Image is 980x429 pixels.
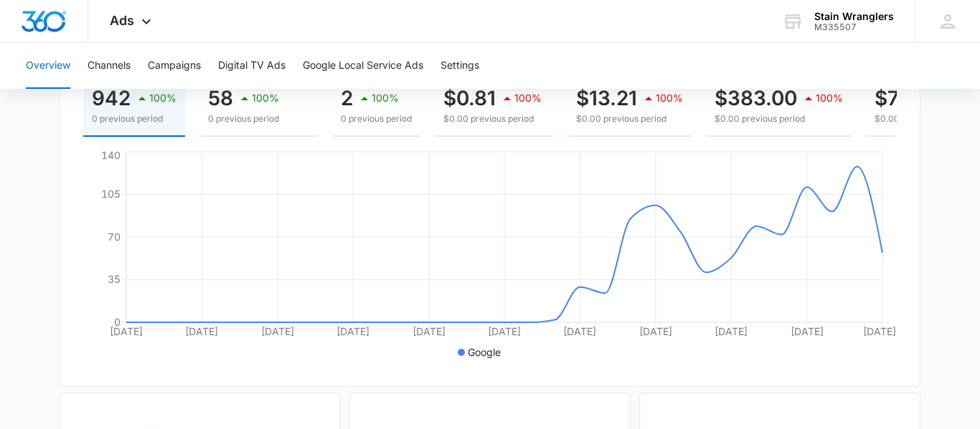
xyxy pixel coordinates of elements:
[372,93,399,103] p: 100%
[208,87,233,110] p: 58
[488,325,521,337] tspan: [DATE]
[563,325,596,337] tspan: [DATE]
[208,112,309,125] p: 0 previous period
[791,325,824,337] tspan: [DATE]
[639,325,672,337] tspan: [DATE]
[814,22,894,32] div: account id
[108,273,121,285] tspan: 35
[715,325,748,337] tspan: [DATE]
[514,93,542,103] p: 100%
[576,112,683,125] p: $0.00 previous period
[413,325,446,337] tspan: [DATE]
[814,11,894,22] div: account name
[92,112,176,125] p: 0 previous period
[715,112,843,125] p: $0.00 previous period
[440,43,479,89] button: Settings
[656,93,683,103] p: 100%
[185,325,218,337] tspan: [DATE]
[101,188,121,200] tspan: 105
[303,43,423,89] button: Google Local Service Ads
[468,344,501,360] p: Google
[443,112,545,125] p: $0.00 previous period
[863,325,896,337] tspan: [DATE]
[252,93,279,103] p: 100%
[715,87,797,110] p: $383.00
[875,87,951,110] p: $766.01
[149,93,176,103] p: 100%
[443,87,496,110] p: $0.81
[88,43,131,89] button: Channels
[148,43,201,89] button: Campaigns
[92,87,131,110] p: 942
[110,13,134,28] span: Ads
[341,87,353,110] p: 2
[336,325,369,337] tspan: [DATE]
[114,316,121,328] tspan: 0
[341,112,412,125] p: 0 previous period
[101,149,121,161] tspan: 140
[108,231,121,243] tspan: 70
[261,325,294,337] tspan: [DATE]
[816,93,843,103] p: 100%
[110,325,143,337] tspan: [DATE]
[576,87,637,110] p: $13.21
[218,43,286,89] button: Digital TV Ads
[26,43,70,89] button: Overview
